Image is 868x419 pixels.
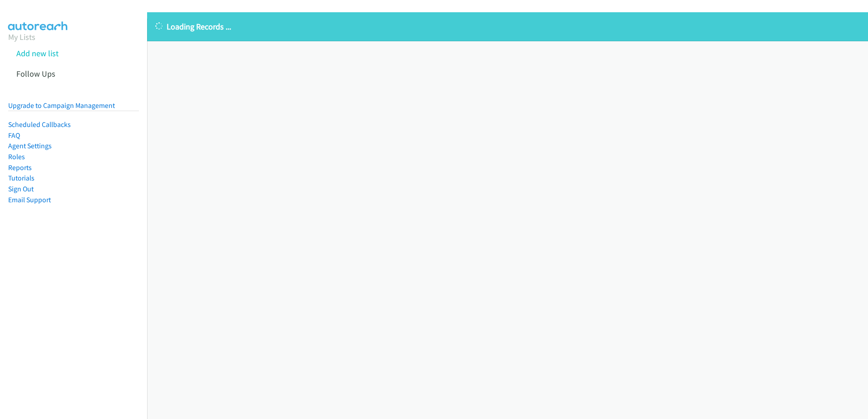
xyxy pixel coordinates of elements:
p: Loading Records ... [155,20,860,33]
a: Email Support [8,195,51,204]
a: Follow Ups [16,68,55,79]
a: Sign Out [8,185,34,193]
a: Tutorials [8,174,35,182]
a: Agent Settings [8,141,52,150]
a: Upgrade to Campaign Management [8,101,115,110]
a: My Lists [8,32,35,42]
a: Roles [8,152,25,161]
a: FAQ [8,131,20,140]
a: Reports [8,163,32,172]
a: Scheduled Callbacks [8,120,71,129]
a: Add new list [16,48,59,58]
